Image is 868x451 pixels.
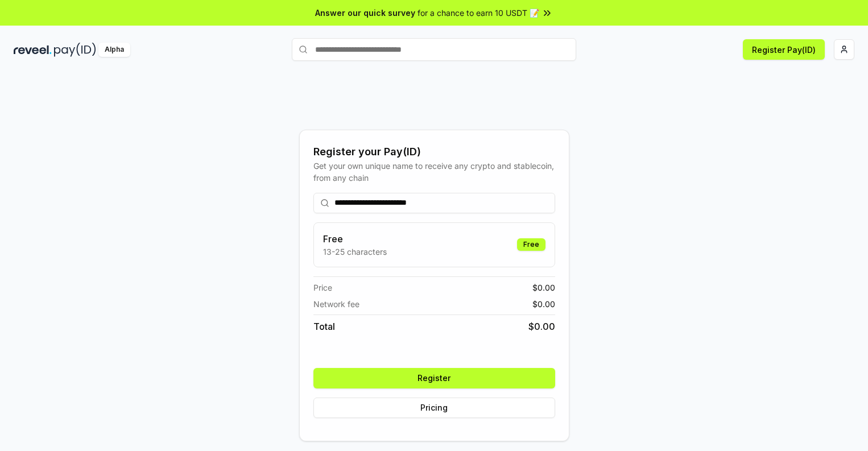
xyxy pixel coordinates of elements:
[323,232,387,246] h3: Free
[532,298,555,310] span: $ 0.00
[313,368,555,388] button: Register
[323,246,387,258] p: 13-25 characters
[517,238,545,251] div: Free
[313,398,555,418] button: Pricing
[14,43,52,57] img: reveel_dark
[313,298,359,310] span: Network fee
[98,43,130,57] div: Alpha
[313,144,555,160] div: Register your Pay(ID)
[313,160,555,184] div: Get your own unique name to receive any crypto and stablecoin, from any chain
[418,7,539,19] span: for a chance to earn 10 USDT 📝
[315,7,415,19] span: Answer our quick survey
[532,282,555,293] span: $ 0.00
[54,43,96,57] img: pay_id
[313,320,335,333] span: Total
[743,39,825,60] button: Register Pay(ID)
[528,320,555,333] span: $ 0.00
[313,282,332,293] span: Price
